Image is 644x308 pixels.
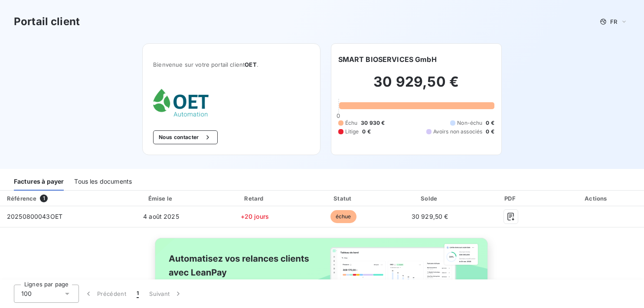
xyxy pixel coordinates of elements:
button: Nous contacter [153,130,217,144]
img: Company logo [153,89,209,117]
span: 20250800043OET [7,213,62,220]
button: Suivant [144,285,188,303]
span: 1 [40,195,48,202]
button: 1 [131,285,144,303]
span: échue [330,210,356,223]
h2: 30 929,50 € [338,73,494,99]
span: 1 [137,289,139,298]
span: Litige [345,128,359,136]
span: 30 930 € [361,119,385,127]
h6: SMART BIOSERVICES GmbH [338,54,437,65]
span: FR [610,18,617,25]
span: Échu [345,119,358,127]
span: Bienvenue sur votre portail client . [153,61,309,68]
div: Tous les documents [74,172,132,191]
div: Factures à payer [14,172,64,191]
h3: Portail client [14,14,80,29]
div: Référence [7,195,36,202]
button: Précédent [79,285,131,303]
div: Statut [301,194,386,203]
span: 30 929,50 € [412,213,448,220]
span: 4 août 2025 [143,213,179,220]
span: 0 € [362,128,370,136]
div: Retard [212,194,298,203]
span: Avoirs non associés [433,128,483,136]
span: 0 € [486,128,494,136]
div: Solde [389,194,471,203]
span: Non-échu [457,119,482,127]
span: +20 jours [241,213,269,220]
div: Actions [551,194,642,203]
div: Émise le [114,194,208,203]
span: 100 [21,289,32,298]
span: 0 € [486,119,494,127]
span: OET [245,61,256,68]
div: PDF [474,194,548,203]
span: 0 [337,112,340,119]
